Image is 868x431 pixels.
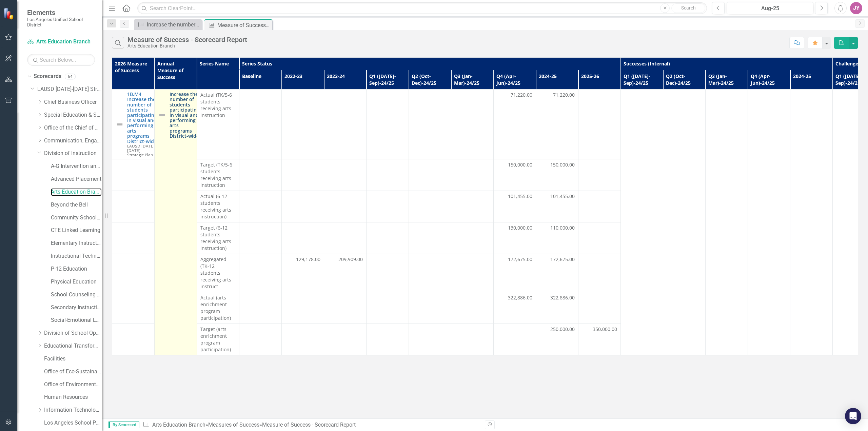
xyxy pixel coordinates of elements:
div: Increase the number of students participating in visual and performing arts programs District-wide [147,20,200,29]
span: 322,886.00 [550,294,575,301]
td: Double-Click to Edit [790,90,833,355]
td: Double-Click to Edit [451,191,494,222]
td: Double-Click to Edit [239,90,282,159]
td: Double-Click to Edit [578,324,621,355]
td: Double-Click to Edit [494,254,536,292]
td: Double-Click to Edit [578,254,621,292]
a: Social-Emotional Learning [51,316,102,324]
td: Double-Click to Edit [409,324,451,355]
a: Instructional Technology Initiative [51,252,102,260]
td: Double-Click to Edit [409,292,451,324]
a: Human Resources [44,393,102,401]
span: 101,455.00 [550,193,575,200]
span: 172,675.00 [550,256,575,263]
td: Double-Click to Edit [748,90,790,355]
span: Target (arts enrichment program participation) [200,326,236,353]
td: Double-Click to Edit [621,90,663,355]
span: Actual (arts enrichment program participation) [200,294,236,321]
span: 322,886.00 [508,294,532,301]
a: CTE Linked Learning [51,227,102,234]
a: Arts Education Branch [51,188,102,196]
td: Double-Click to Edit [324,254,367,292]
td: Double-Click to Edit [578,159,621,191]
a: Beyond the Bell [51,201,102,209]
td: Double-Click to Edit [197,159,239,191]
a: Advanced Placement [51,175,102,183]
span: LAUSD [DATE]-[DATE] Strategic Plan [127,143,156,157]
a: Community Schools Initiative [51,214,102,222]
td: Double-Click to Edit [197,324,239,355]
a: Arts Education Branch [152,422,205,428]
a: School Counseling Services [51,291,102,299]
span: 101,455.00 [508,193,532,200]
a: Office of Environmental Health and Safety [44,381,102,389]
td: Double-Click to Edit [578,222,621,254]
button: Search [671,3,705,13]
a: Division of School Operations [44,329,102,337]
input: Search ClearPoint... [137,2,707,14]
div: Aug-25 [729,4,811,13]
td: Double-Click to Edit [451,292,494,324]
div: 64 [65,74,76,79]
td: Double-Click to Edit [578,90,621,159]
td: Double-Click to Edit [197,191,239,222]
span: 150,000.00 [508,161,532,168]
span: Actual (6-12 students receiving arts instruction) [200,193,236,220]
img: ClearPoint Strategy [3,8,15,20]
span: Aggregated (TK-12 students receiving arts instruct [200,256,236,290]
td: Double-Click to Edit [451,254,494,292]
button: Aug-25 [727,2,813,14]
td: Double-Click to Edit [197,222,239,254]
span: 71,220.00 [553,92,575,98]
a: P-12 Education [51,265,102,273]
td: Double-Click to Edit [324,222,367,254]
span: 250,000.00 [550,326,575,333]
td: Double-Click to Edit [282,191,324,222]
td: Double-Click to Edit [494,159,536,191]
div: Measure of Success - Scorecard Report [217,21,271,30]
td: Double-Click to Edit [409,90,451,159]
td: Double-Click to Edit [239,324,282,355]
td: Double-Click to Edit [663,90,706,355]
td: Double-Click to Edit [451,222,494,254]
td: Double-Click to Edit [324,324,367,355]
span: Target (TK/5-6 students receiving arts instruction [200,161,236,189]
td: Double-Click to Edit [494,191,536,222]
td: Double-Click to Edit [324,191,367,222]
td: Double-Click to Edit [536,159,578,191]
a: Los Angeles School Police [44,419,102,427]
td: Double-Click to Edit [494,222,536,254]
div: Open Intercom Messenger [845,408,861,424]
td: Double-Click to Edit [197,254,239,292]
span: Elements [27,8,95,17]
td: Double-Click to Edit [282,292,324,324]
td: Double-Click to Edit [536,324,578,355]
span: Actual (TK/5-6 students receiving arts instruction [200,92,236,119]
td: Double-Click to Edit [282,159,324,191]
td: Double-Click to Edit [494,292,536,324]
td: Double-Click to Edit [494,324,536,355]
a: Office of Eco-Sustainability [44,368,102,376]
span: 209,909.00 [338,256,363,263]
a: Elementary Instruction [51,239,102,247]
span: 130,000.00 [508,224,532,231]
span: 129,178.00 [296,256,320,263]
td: Double-Click to Edit [536,254,578,292]
td: Double-Click to Edit [409,254,451,292]
td: Double-Click to Edit [282,254,324,292]
td: Double-Click to Edit [536,222,578,254]
a: LAUSD [DATE]-[DATE] Strategic Plan [37,85,102,93]
a: Special Education & Specialized Programs [44,111,102,119]
td: Double-Click to Edit [324,292,367,324]
a: Scorecards [34,73,61,80]
div: » » [143,421,480,429]
td: Double-Click to Edit [367,191,409,222]
span: 110,000.00 [550,224,575,231]
a: Communication, Engagement & Collaboration [44,137,102,145]
td: Double-Click to Edit [451,159,494,191]
small: Los Angeles Unified School District [27,17,95,28]
span: 172,675.00 [508,256,532,263]
td: Double-Click to Edit [409,159,451,191]
td: Double-Click to Edit [239,292,282,324]
td: Double-Click to Edit [451,90,494,159]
